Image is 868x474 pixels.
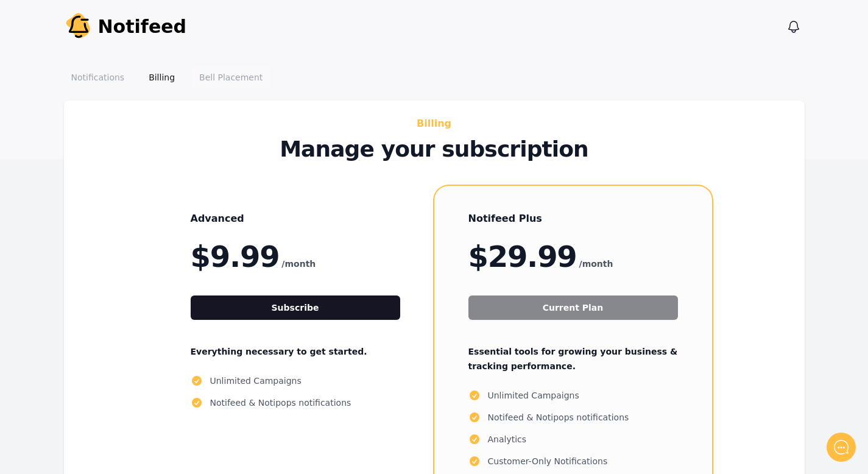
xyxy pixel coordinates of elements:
li: Analytics [468,432,678,447]
iframe: gist-messenger-bubble-iframe [827,433,856,462]
p: Essential tools for growing your business & tracking performance. [468,344,678,373]
li: Notifeed & Notipops notifications [191,395,400,410]
li: Notifeed & Notipops notifications [468,410,678,425]
img: Your Company [64,12,93,41]
button: New conversation [19,161,225,186]
span: Notifeed [98,16,187,38]
li: Unlimited Campaigns [468,388,678,403]
a: Billing [141,66,182,88]
span: We run on Gist [102,395,154,403]
h3: Notifeed Plus [468,210,678,227]
a: Notifications [64,66,132,88]
span: /month [579,256,613,271]
h2: Billing [161,115,707,132]
li: Customer-Only Notifications [468,454,678,469]
button: Current Plan [468,295,678,320]
h2: Don't see Notifeed in your header? Let me know and I'll set it up! ✅ [18,81,225,140]
span: /month [281,256,316,271]
li: Unlimited Campaigns [191,373,400,388]
h3: Advanced [191,210,400,227]
a: Bell Placement [192,66,270,88]
span: $29.99 [468,242,577,271]
p: Manage your subscription [161,137,707,161]
button: Subscribe [191,295,400,320]
a: Notifeed [64,12,187,41]
span: New conversation [79,169,146,179]
span: $9.99 [191,242,280,271]
p: Everything necessary to get started. [191,344,400,359]
h1: Hello! [18,59,225,79]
